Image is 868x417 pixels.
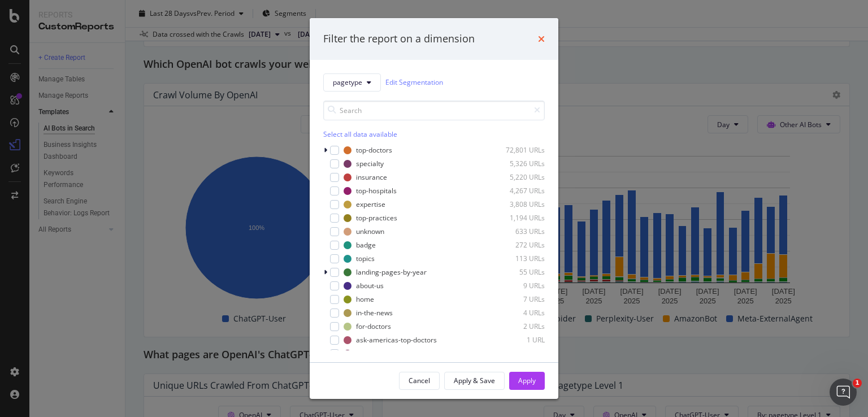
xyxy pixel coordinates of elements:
div: home [356,294,374,304]
div: in-the-news [356,308,393,318]
div: 1,194 URLs [489,213,545,223]
button: Cancel [399,372,440,390]
div: 3,808 URLs [489,199,545,209]
div: for-doctors [356,322,391,331]
div: Cancel [409,376,430,385]
div: modal [310,18,558,399]
button: pagetype [323,73,381,92]
div: expertise [356,199,385,209]
div: 5,220 URLs [489,172,545,182]
div: Filter the report on a dimension [323,32,475,46]
div: top-hospitals [356,186,397,196]
div: badge [356,240,376,250]
div: landing-pages-by-year [356,267,427,277]
div: insurance [356,172,387,182]
div: times [538,32,545,46]
div: 1 URL [489,335,545,345]
div: Apply & Save [454,376,495,385]
div: top-doctors [356,145,392,155]
div: 272 URLs [489,240,545,250]
div: 633 URLs [489,227,545,236]
input: Search [323,101,545,120]
div: 72,801 URLs [489,145,545,155]
div: 5,326 URLs [489,159,545,168]
span: 1 [853,379,862,388]
div: unknown [356,227,384,236]
div: ask-americas-top-doctors [356,335,437,345]
div: search [356,349,377,358]
button: Apply & Save [444,372,505,390]
iframe: Intercom live chat [830,379,857,406]
div: 2 URLs [489,322,545,331]
div: about-us [356,281,384,290]
div: topics [356,254,375,263]
a: Edit Segmentation [385,76,443,88]
div: 113 URLs [489,254,545,263]
button: Apply [509,372,545,390]
div: 7 URLs [489,294,545,304]
div: specialty [356,159,384,168]
div: Select all data available [323,129,545,139]
div: 55 URLs [489,267,545,277]
span: pagetype [333,77,362,87]
div: top-practices [356,213,397,223]
div: 1 URL [489,349,545,358]
div: 4,267 URLs [489,186,545,196]
div: Apply [518,376,536,385]
div: 4 URLs [489,308,545,318]
div: 9 URLs [489,281,545,290]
